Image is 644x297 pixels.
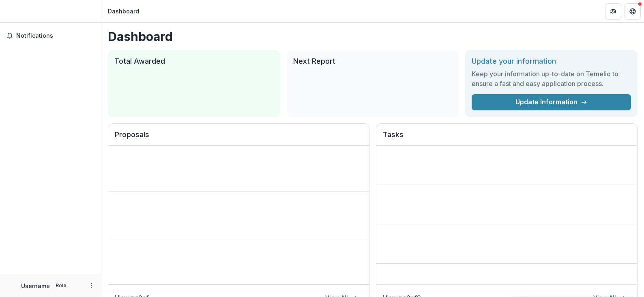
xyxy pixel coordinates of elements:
p: Role [53,282,69,289]
h2: Proposals [115,130,363,146]
h2: Update your information [472,57,631,66]
nav: breadcrumb [105,5,142,17]
h1: Dashboard [108,29,638,44]
h3: Keep your information up-to-date on Temelio to ensure a fast and easy application process. [472,69,631,88]
button: Notifications [3,29,98,42]
h2: Tasks [383,130,631,146]
div: Dashboard [108,7,139,15]
button: More [86,281,96,291]
button: Get Help [625,3,641,19]
a: Update Information [472,94,631,110]
button: Partners [605,3,621,19]
h2: Next Report [293,57,453,66]
h2: Total Awarded [114,57,274,66]
p: Username [21,282,50,290]
span: Notifications [16,32,94,39]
